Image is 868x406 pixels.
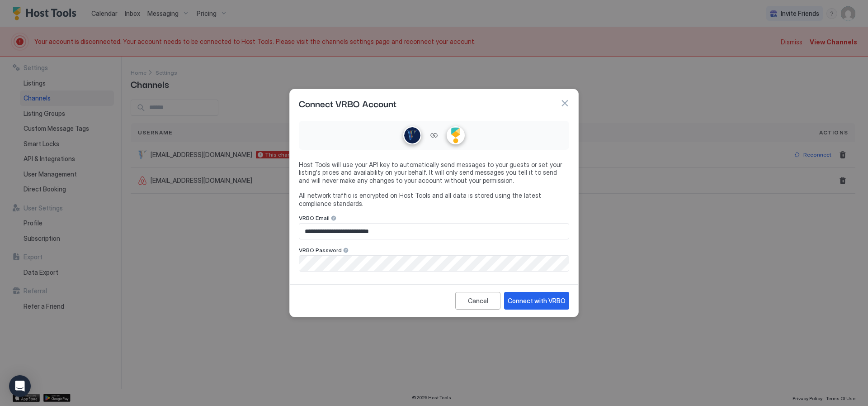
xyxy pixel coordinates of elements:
[299,96,396,110] span: Connect VRBO Account
[299,247,342,253] span: VRBO Password
[299,256,569,271] input: Input Field
[508,296,566,306] div: Connect with VRBO
[299,215,330,221] span: VRBO Email
[468,296,488,306] div: Cancel
[299,161,569,185] span: Host Tools will use your API key to automatically send messages to your guests or set your listin...
[455,292,500,310] button: Cancel
[299,191,569,207] span: All network traffic is encrypted on Host Tools and all data is stored using the latest compliance...
[299,224,569,239] input: Input Field
[504,292,569,310] button: Connect with VRBO
[9,375,31,397] div: Open Intercom Messenger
